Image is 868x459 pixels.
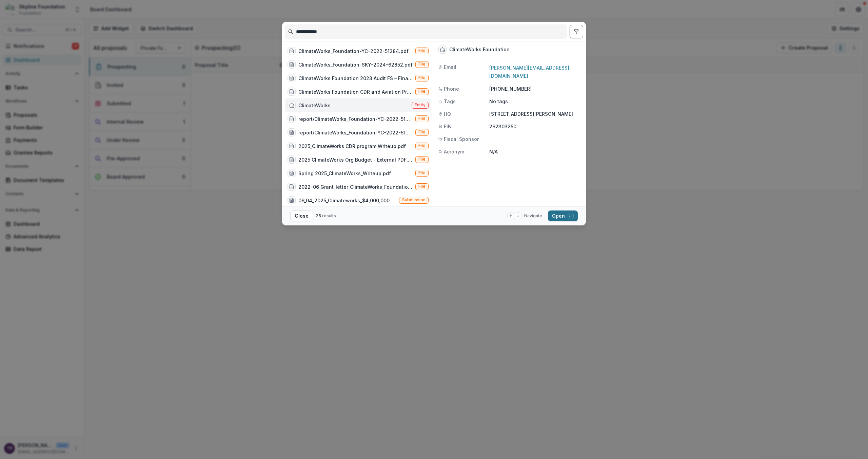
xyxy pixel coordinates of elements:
div: 2022-06_Grant_letter_ClimateWorks_Foundation_YCF.pdf [298,183,413,190]
div: report/ClimateWorks_Foundation-YC-2022-51284-Grant_Report.pdf [298,129,413,136]
span: Tags [444,98,456,105]
p: No tags [489,98,508,105]
div: ClimateWorks Foundation [449,47,510,53]
span: File [418,62,426,67]
span: Phone [444,85,459,92]
div: ClimateWorks Foundation CDR and Aviation Proposal to the Quadrature Climate Foundation_revised_11... [298,88,413,95]
div: ClimateWorks [298,102,331,109]
button: Close [290,210,313,221]
div: Spring 2025_ClimateWorks_Writeup.pdf [298,170,391,177]
button: Open [548,210,578,221]
p: N/A [489,148,582,155]
span: EIN [444,123,452,130]
span: HQ [444,110,451,117]
div: 2025_ClimateWorks CDR program Writeup.pdf [298,143,406,150]
span: File [418,89,426,94]
div: 2025 ClimateWorks Org Budget - External PDF.pdf [298,156,413,163]
span: File [418,184,426,189]
span: Acronym [444,148,464,155]
button: toggle filters [570,25,583,38]
span: 25 [316,213,321,218]
span: File [418,130,426,134]
div: report/ClimateWorks_Foundation-YC-2022-51284-Grant_Report.pdf [298,115,413,123]
span: File [418,157,426,162]
div: ClimateWorks_Foundation-SKY-2024-62852.pdf [298,61,413,68]
span: Navigate [524,213,542,219]
span: Fiscal Sponsor [444,135,479,143]
p: [PHONE_NUMBER] [489,85,582,92]
span: File [418,143,426,148]
div: ClimateWorks_Foundation-YC-2022-51284.pdf [298,48,409,55]
span: File [418,75,426,80]
a: [PERSON_NAME][EMAIL_ADDRESS][DOMAIN_NAME] [489,65,569,79]
span: Submission [402,198,426,202]
span: Entity [415,103,426,107]
p: 262303250 [489,123,582,130]
span: Email [444,63,456,71]
p: [STREET_ADDRESS][PERSON_NAME] [489,110,582,117]
div: ClimateWorks Foundation 2023 Audit FS – Final (2).pdf [298,75,413,82]
span: File [418,116,426,121]
div: 06_04_2025_Climateworks_$4,000,000 [298,197,390,204]
span: File [418,48,426,53]
span: File [418,170,426,175]
span: results [322,213,336,218]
